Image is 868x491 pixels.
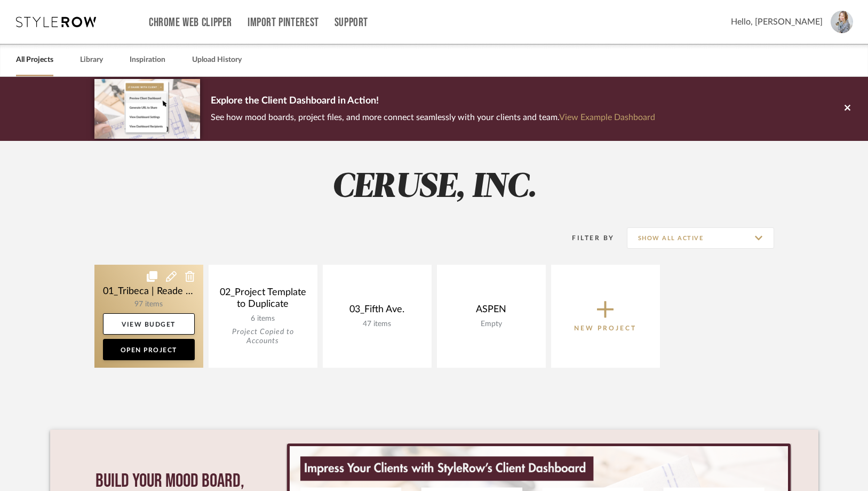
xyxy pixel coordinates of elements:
a: Inspiration [130,53,165,67]
button: New Project [551,265,660,368]
p: Explore the Client Dashboard in Action! [211,93,655,110]
a: Upload History [192,53,242,67]
img: avatar [831,11,853,33]
div: 02_Project Template to Duplicate [217,287,309,314]
a: Support [335,18,368,27]
a: View Example Dashboard [559,113,655,122]
div: ASPEN [445,304,537,320]
div: Filter By [559,233,615,243]
div: 03_Fifth Ave. [331,304,423,320]
a: View Budget [103,313,195,335]
a: Chrome Web Clipper [149,18,232,27]
a: Open Project [103,339,195,360]
div: Project Copied to Accounts [217,328,309,346]
span: Hello, [PERSON_NAME] [731,15,823,28]
img: d5d033c5-7b12-40c2-a960-1ecee1989c38.png [94,79,200,138]
a: Import Pinterest [248,18,319,27]
h2: CERUSE, INC. [50,168,818,208]
div: Empty [445,320,537,329]
a: Library [80,53,103,67]
div: 6 items [217,314,309,323]
a: All Projects [16,53,53,67]
div: 47 items [331,320,423,329]
p: See how mood boards, project files, and more connect seamlessly with your clients and team. [211,110,655,125]
p: New Project [574,323,636,334]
